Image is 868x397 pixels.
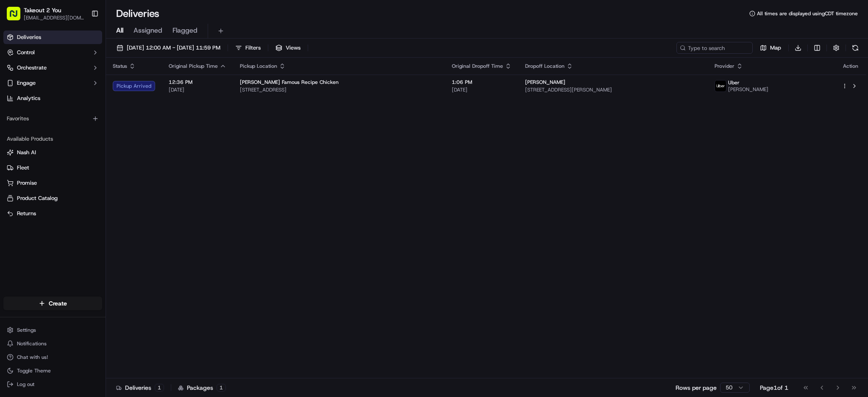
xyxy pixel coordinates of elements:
div: Deliveries [116,383,164,392]
span: 12:36 PM [169,79,226,86]
span: Deliveries [17,33,41,41]
span: Chat with us! [17,354,48,361]
span: [STREET_ADDRESS] [240,86,438,93]
button: Engage [3,76,102,90]
span: Original Pickup Time [169,63,218,69]
span: Create [49,299,67,308]
div: 1 [155,384,164,391]
button: Returns [3,207,102,220]
button: Control [3,46,102,59]
a: Product Catalog [7,194,99,202]
span: Filters [245,44,261,52]
button: Orchestrate [3,61,102,75]
span: Log out [17,381,34,388]
span: 1:06 PM [452,79,512,86]
button: [DATE] 12:00 AM - [DATE] 11:59 PM [113,42,224,54]
span: [DATE] [452,86,512,93]
div: Packages [178,383,226,392]
div: Page 1 of 1 [760,383,788,392]
span: Promise [17,179,37,187]
span: Original Dropoff Time [452,63,503,69]
span: All times are displayed using CDT timezone [757,10,858,17]
a: Promise [7,179,99,187]
a: Nash AI [7,149,99,156]
p: Rows per page [676,383,717,392]
a: Fleet [7,164,99,172]
button: Toggle Theme [3,365,102,377]
button: Fleet [3,161,102,175]
a: Analytics [3,92,102,105]
button: Log out [3,378,102,390]
button: Product Catalog [3,192,102,205]
div: 1 [217,384,226,391]
button: Nash AI [3,146,102,159]
button: Promise [3,176,102,190]
span: [PERSON_NAME] Famous Recipe Chicken [240,79,339,86]
input: Type to search [676,42,753,54]
span: Control [17,49,35,56]
span: [PERSON_NAME] [525,79,565,86]
span: Dropoff Location [525,63,565,69]
span: Fleet [17,164,29,172]
button: Takeout 2 You [24,6,61,14]
span: [STREET_ADDRESS][PERSON_NAME] [525,86,701,93]
div: Available Products [3,132,102,146]
span: Orchestrate [17,64,47,72]
button: Takeout 2 You[EMAIL_ADDRESS][DOMAIN_NAME] [3,3,88,24]
div: Favorites [3,112,102,125]
span: [DATE] [169,86,226,93]
div: Action [842,63,860,69]
span: [DATE] 12:00 AM - [DATE] 11:59 PM [127,44,220,52]
span: [PERSON_NAME] [728,86,768,93]
span: Notifications [17,340,47,347]
span: Product Catalog [17,194,58,202]
h1: Deliveries [116,7,159,20]
span: Nash AI [17,149,36,156]
span: Settings [17,327,36,333]
img: uber-new-logo.jpeg [715,81,726,92]
span: Views [286,44,300,52]
button: Refresh [849,42,861,54]
span: Uber [728,79,740,86]
a: Returns [7,210,99,217]
button: Map [756,42,785,54]
button: Chat with us! [3,351,102,363]
span: Analytics [17,94,40,102]
span: Toggle Theme [17,367,51,374]
span: Pickup Location [240,63,277,69]
button: Filters [231,42,264,54]
span: Provider [715,63,734,69]
button: Settings [3,324,102,336]
span: Flagged [172,25,198,36]
span: All [116,25,123,36]
button: Create [3,297,102,310]
button: Notifications [3,338,102,350]
button: Views [272,42,304,54]
span: Assigned [134,25,162,36]
span: Engage [17,79,36,87]
a: Deliveries [3,31,102,44]
button: [EMAIL_ADDRESS][DOMAIN_NAME] [24,14,84,21]
span: Map [770,44,781,52]
span: Status [113,63,127,69]
span: Returns [17,210,36,217]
